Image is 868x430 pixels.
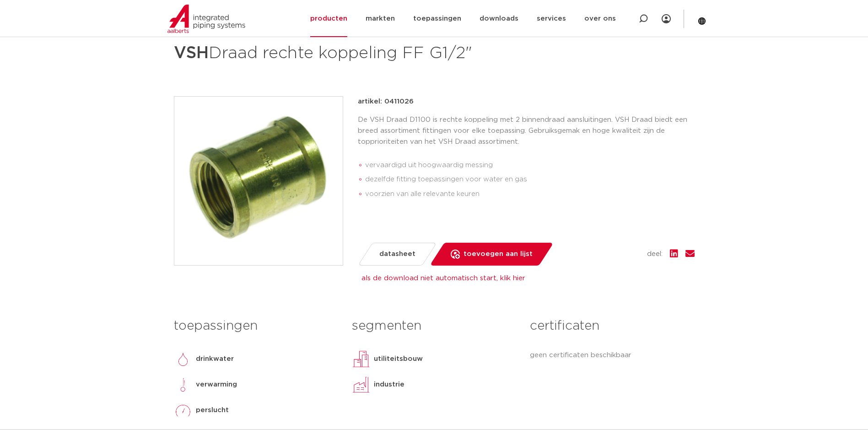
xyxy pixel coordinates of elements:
span: datasheet [379,247,415,261]
img: utiliteitsbouw [352,350,370,368]
p: utiliteitsbouw [374,354,423,365]
li: voorzien van alle relevante keuren [365,187,695,201]
span: deel: [647,249,663,260]
img: industrie [352,376,370,394]
img: drinkwater [174,350,192,368]
h3: certificaten [530,317,694,335]
li: vervaardigd uit hoogwaardig messing [365,158,695,173]
a: datasheet [357,243,437,266]
p: perslucht [196,405,229,416]
p: drinkwater [196,354,234,365]
strong: VSH [174,45,209,61]
a: als de download niet automatisch start, klik hier [361,275,525,282]
img: verwarming [174,376,192,394]
p: verwarming [196,379,237,390]
h3: segmenten [352,317,516,335]
p: industrie [374,379,404,390]
img: Product Image for VSH Draad rechte koppeling FF G1/2" [174,97,343,265]
h1: Draad rechte koppeling FF G1/2" [174,39,518,67]
p: De VSH Draad D1100 is rechte koppeling met 2 binnendraad aansluitingen. VSH Draad biedt een breed... [358,114,695,147]
p: artikel: 0411026 [358,96,414,107]
p: geen certificaten beschikbaar [530,350,694,361]
li: dezelfde fitting toepassingen voor water en gas [365,172,695,187]
span: toevoegen aan lijst [464,247,533,261]
img: perslucht [174,401,192,419]
h3: toepassingen [174,317,338,335]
